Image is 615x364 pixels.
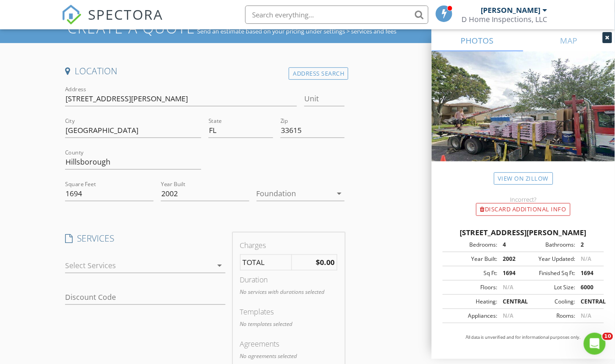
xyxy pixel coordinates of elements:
[432,196,615,203] div: Incorrect?
[497,269,523,277] div: 1694
[523,29,615,51] a: MAP
[245,6,428,24] input: Search everything...
[503,283,513,291] span: N/A
[432,29,523,51] a: PHOTOS
[481,6,541,15] div: [PERSON_NAME]
[497,298,523,306] div: CENTRAL
[584,333,606,355] iframe: Intercom live chat
[334,188,345,199] i: arrow_drop_down
[523,269,575,277] div: Finished Sq Ft:
[523,312,575,320] div: Rooms:
[240,288,338,296] p: No services with durations selected
[476,203,571,216] div: Discard Additional info
[445,298,497,306] div: Heating:
[575,283,601,292] div: 6000
[240,320,338,328] p: No templates selected
[61,5,82,25] img: The Best Home Inspection Software - Spectora
[240,240,338,251] div: Charges
[214,260,225,271] i: arrow_drop_down
[240,274,338,285] div: Duration
[523,283,575,292] div: Lot Size:
[497,241,523,249] div: 4
[197,27,396,35] span: Send an estimate based on your pricing under settings > services and fees
[88,5,163,24] span: SPECTORA
[65,232,225,244] h4: SERVICES
[462,15,548,24] div: D Home Inspections, LLC
[503,312,513,320] span: N/A
[61,12,163,32] a: SPECTORA
[240,352,338,360] p: No agreements selected
[523,255,575,263] div: Year Updated:
[575,269,601,277] div: 1694
[240,254,292,270] td: TOTAL
[445,283,497,292] div: Floors:
[432,51,615,183] img: streetview
[603,333,613,340] span: 10
[240,306,338,317] div: Templates
[65,290,225,305] input: Discount Code
[445,312,497,320] div: Appliances:
[443,227,604,238] div: [STREET_ADDRESS][PERSON_NAME]
[575,241,601,249] div: 2
[497,255,523,263] div: 2002
[581,312,591,320] span: N/A
[240,338,338,349] div: Agreements
[523,298,575,306] div: Cooling:
[445,241,497,249] div: Bedrooms:
[445,255,497,263] div: Year Built:
[65,65,345,77] h4: Location
[445,269,497,277] div: Sq Ft:
[443,334,604,341] p: All data is unverified and for informational purposes only.
[316,257,335,267] strong: $0.00
[523,241,575,249] div: Bathrooms:
[494,172,553,185] a: View on Zillow
[581,255,591,263] span: N/A
[575,298,601,306] div: CENTRAL
[289,67,348,80] div: Address Search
